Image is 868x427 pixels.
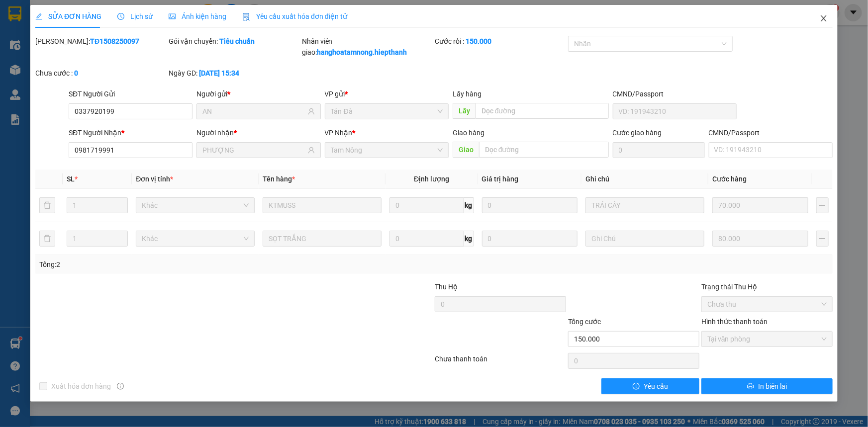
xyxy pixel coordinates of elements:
input: Ghi Chú [585,197,704,213]
span: user [308,147,315,154]
div: SĐT Người Nhận [69,127,193,138]
div: CMND/Passport [613,88,737,99]
input: 0 [482,231,578,247]
label: Cước giao hàng [613,129,662,137]
div: Ngày GD: [169,68,300,79]
div: [PERSON_NAME]: [35,36,167,47]
span: exclamation-circle [633,383,640,391]
span: Yêu cầu [644,381,668,392]
b: [DATE] 15:34 [199,69,239,77]
input: Cước giao hàng [613,142,705,158]
span: user [308,108,315,115]
span: Tổng cước [568,318,601,326]
span: Khác [142,198,249,213]
button: exclamation-circleYêu cầu [601,378,699,394]
span: Xuất hóa đơn hàng [47,381,115,392]
input: Tên người gửi [202,106,305,117]
div: VP gửi [325,88,449,99]
span: edit [35,13,42,20]
span: Lịch sử [117,12,153,20]
b: 0 [74,69,78,77]
div: Tổng: 2 [39,259,335,270]
input: Tên người nhận [202,145,305,156]
img: icon [242,13,250,21]
button: delete [39,231,55,247]
span: Yêu cầu xuất hóa đơn điện tử [242,12,347,20]
span: Tam Nông [331,143,443,158]
button: plus [816,197,829,213]
span: Đơn vị tính [136,175,173,183]
div: Người nhận [196,127,320,138]
span: Cước hàng [712,175,747,183]
b: TĐ1508250097 [90,37,139,45]
span: Lấy hàng [453,90,482,98]
input: VD: 191943210 [613,103,737,119]
span: Thu Hộ [435,283,458,291]
span: printer [747,383,754,391]
span: Tên hàng [263,175,295,183]
span: Giá trị hàng [482,175,519,183]
span: Khác [142,231,249,246]
button: delete [39,197,55,213]
b: Tiêu chuẩn [219,37,255,45]
b: 150.000 [466,37,491,45]
th: Ghi chú [581,170,708,189]
input: VD: Bàn, Ghế [263,197,382,213]
span: Giao [453,142,479,158]
input: 0 [712,197,808,213]
div: Gói vận chuyển: [169,36,300,47]
input: 0 [482,197,578,213]
span: picture [169,13,176,20]
div: Nhân viên giao: [302,36,433,58]
span: kg [464,231,474,247]
label: Hình thức thanh toán [701,318,768,326]
div: Chưa cước : [35,68,167,79]
div: Chưa thanh toán [434,353,568,371]
input: Ghi Chú [585,231,704,247]
span: Ảnh kiện hàng [169,12,226,20]
button: printerIn biên lai [701,378,833,394]
span: close [820,14,828,22]
span: Giao hàng [453,129,484,137]
div: CMND/Passport [709,127,833,138]
input: VD: Bàn, Ghế [263,231,382,247]
input: Dọc đường [476,103,609,119]
span: In biên lai [758,381,787,392]
span: VP Nhận [325,129,353,137]
b: hanghoatamnong.hiepthanh [317,48,407,56]
button: plus [816,231,829,247]
span: Tại văn phòng [707,332,827,346]
input: Dọc đường [479,142,609,158]
span: info-circle [117,383,124,390]
div: Cước rồi : [435,36,566,47]
span: SL [67,175,75,183]
span: clock-circle [117,13,124,20]
span: Tản Đà [331,104,443,119]
span: SỬA ĐƠN HÀNG [35,12,101,20]
div: Trạng thái Thu Hộ [701,281,833,292]
span: kg [464,197,474,213]
span: Chưa thu [707,297,827,312]
span: Lấy [453,103,476,119]
span: Định lượng [414,175,449,183]
div: Người gửi [196,88,320,99]
div: SĐT Người Gửi [69,88,193,99]
input: 0 [712,231,808,247]
button: Close [810,5,838,33]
